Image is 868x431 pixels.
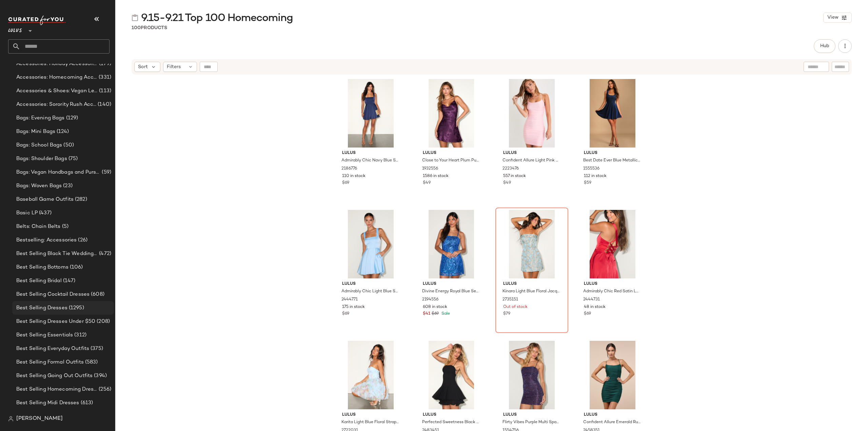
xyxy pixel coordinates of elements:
span: Best Selling Homecoming Dresses [16,386,97,393]
span: 112 in stock [584,173,607,179]
button: View [823,13,852,23]
span: Best Selling Going Out Outfits [16,372,93,380]
span: $49 [423,180,431,186]
img: 12944301_2223476.jpg [498,79,566,148]
span: Flirty Vibes Purple Multi Sparkly Ruched Bodycon Mini Dress [502,419,560,426]
span: (5) [61,223,68,231]
span: (59) [100,169,111,176]
span: Lulus [503,150,560,156]
span: (124) [55,128,69,136]
span: Best Selling Everyday Outfits [16,345,89,353]
img: 7586741_1555536.jpg [578,79,647,148]
img: 2444731_2_01_hero_Retakes_2025-07-29.jpg [578,210,647,278]
span: 175 in stock [342,304,365,310]
span: Best Date Ever Blue Metallic Skater Mini Dress [583,158,640,164]
span: 2186776 [341,166,357,172]
span: (256) [97,386,111,393]
span: 1586 in stock [423,173,449,179]
span: Bags: Woven Bags [16,182,62,190]
span: Accessories: Holiday Accessories [16,60,98,68]
span: Bags: School Bags [16,141,62,149]
span: $79 [503,311,510,317]
span: (312) [73,331,86,339]
span: Belts: Chain Belts [16,223,61,231]
span: Accessories & Shoes: Vegan Leather [16,87,98,95]
img: 2186776_2_05_fullbody_Retakes_2025-07-29.jpg [337,79,405,148]
span: Lulus [342,412,399,418]
span: (23) [62,182,73,190]
span: Lulus [423,150,480,156]
span: Close to Your Heart Plum Purple Satin Jacquard Cowl Slip Dress [422,158,479,164]
span: Admirably Chic Light Blue Satin Lace-Up Mini Dress with Pockets [341,289,399,295]
span: Lulus [584,412,641,418]
img: 1932556_2_02_front_Retakes_2025-08-28.jpg [417,79,486,148]
span: $69 [432,311,439,317]
img: 11814221_2458351.jpg [578,341,647,409]
img: svg%3e [132,14,138,21]
span: Perfected Sweetness Black Pleated Tiered Mini Dress [422,419,479,426]
span: 110 in stock [342,173,366,179]
span: (394) [93,372,107,380]
span: 2444771 [341,297,358,303]
span: Bags: Shoulder Bags [16,155,67,163]
span: Sort [138,63,148,71]
span: View [827,15,839,20]
span: Lulus [423,412,480,418]
span: 557 in stock [503,173,526,179]
span: Best Selling Midi Dresses [16,399,79,407]
span: $49 [503,180,511,186]
span: Best Selling Bottoms [16,263,68,271]
span: (583) [84,358,98,366]
img: cfy_white_logo.C9jOOHJF.svg [8,16,66,25]
span: Lulus [342,281,399,287]
span: (1295) [67,304,84,312]
button: Hub [814,39,835,53]
span: Hub [820,43,829,49]
span: Lulus [423,281,480,287]
span: (140) [96,101,111,109]
span: Best Selling Cocktail Dresses [16,291,90,298]
span: $69 [342,311,349,317]
img: 2722031_01_hero_2025-09-15.jpg [337,341,405,409]
span: Baseball Game Outfits [16,196,74,203]
span: Lulus [342,150,399,156]
span: Confident Allure Light Pink Ruched Lace-Up Bodycon Mini Dress [502,158,560,164]
span: Kinara Light Blue Floral Jacquard Strapless Mini Dress [502,289,560,295]
span: (113) [98,87,111,95]
span: $69 [584,311,591,317]
span: Basic LP [16,209,38,217]
span: Best Selling Dresses Under $50 [16,318,95,326]
span: (331) [97,74,111,81]
span: 100 [132,25,141,31]
span: 1555536 [583,166,599,172]
span: 2735151 [502,297,518,303]
span: 2223476 [502,166,519,172]
span: Sale [440,312,450,316]
span: 2194556 [422,297,438,303]
span: 1932556 [422,166,438,172]
span: Karita Light Blue Floral Strapless Ruffled Mini Dress [341,419,399,426]
span: Best Selling Formal Outfits [16,358,84,366]
img: 2735151_01_hero_2025-09-12.jpg [498,210,566,278]
span: Lulus [503,281,560,287]
img: 1554756_2_02_front_Retakes_2025-07-23.jpg [498,341,566,409]
span: Confident Allure Emerald Ruched Lace-Up Bodycon Mini Dress [583,419,640,426]
div: Products [132,24,167,32]
span: (437) [38,209,52,217]
span: Lulus [584,150,641,156]
span: (179) [98,60,111,68]
img: 2483451_2_02_front_Retakes_2025-07-28.jpg [417,341,486,409]
span: Bestselling: Accessories [16,236,77,244]
span: Filters [167,63,181,71]
span: 48 in stock [584,304,606,310]
span: $41 [423,311,430,317]
span: Admirably Chic Red Satin Lace-Up Mini Dress With Pockets [583,289,640,295]
span: Admirably Chic Navy Blue Satin Lace-Up Mini Dress With Pockets [341,158,399,164]
span: (129) [65,114,78,122]
span: (608) [90,291,104,298]
span: Best Selling Dresses [16,304,67,312]
span: (106) [68,263,83,271]
span: Bags: Mini Bags [16,128,55,136]
span: Bags: Vegan Handbags and Purses [16,169,100,176]
span: Best Selling Bridal [16,277,62,285]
